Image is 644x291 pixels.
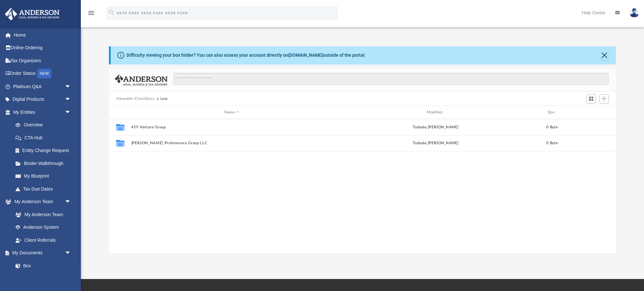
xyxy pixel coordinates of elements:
div: by [PERSON_NAME] [335,140,536,146]
a: My Anderson Team [9,208,74,221]
i: menu [87,9,95,17]
span: 0 Byte [546,125,558,129]
a: My Blueprint [9,170,78,183]
span: today [413,141,423,145]
span: arrow_drop_down [65,93,78,106]
a: My Anderson Teamarrow_drop_down [5,195,78,208]
a: Tax Organizers [5,54,81,67]
button: Add [599,94,609,103]
span: 0 Byte [546,141,558,145]
i: search [108,9,115,16]
a: menu [87,12,95,17]
button: 459 Venture Group [131,125,333,129]
div: Size [539,110,565,115]
a: Platinum Q&Aarrow_drop_down [5,80,81,93]
input: Search files and folders [173,73,609,85]
a: Binder Walkthrough [9,157,81,170]
a: [DOMAIN_NAME] [288,52,323,58]
a: CTA Hub [9,131,81,144]
button: Close [600,51,609,60]
div: grid [109,119,616,253]
div: Difficulty viewing your box folder? You can also access your account directly on outside of the p... [126,52,366,59]
div: by [PERSON_NAME] [335,124,536,130]
a: Home [5,29,81,41]
a: Order StatusNEW [5,67,81,80]
span: arrow_drop_down [65,106,78,119]
button: Law [160,96,168,102]
div: Modified [335,110,536,115]
a: Online Ordering [5,41,81,54]
span: arrow_drop_down [65,195,78,209]
a: My Entitiesarrow_drop_down [5,106,81,119]
a: Tax Due Dates [9,182,81,195]
img: User Pic [629,8,639,17]
span: arrow_drop_down [65,80,78,93]
a: Client Referrals [9,234,78,247]
a: Digital Productsarrow_drop_down [5,93,81,106]
button: [PERSON_NAME] Proformance Group LLC [131,141,333,145]
a: Overview [9,119,81,132]
span: arrow_drop_down [65,247,78,260]
div: id [112,110,128,115]
a: Anderson System [9,221,78,234]
a: Entity Change Request [9,144,81,157]
button: Viewable-ClientDocs [116,96,154,102]
img: Anderson Advisors Platinum Portal [3,8,61,20]
div: Name [131,110,332,115]
span: today [413,125,423,129]
a: My Documentsarrow_drop_down [5,247,78,260]
a: Box [9,259,74,272]
button: Switch to Grid View [586,94,596,103]
div: NEW [37,69,51,78]
div: id [568,110,613,115]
